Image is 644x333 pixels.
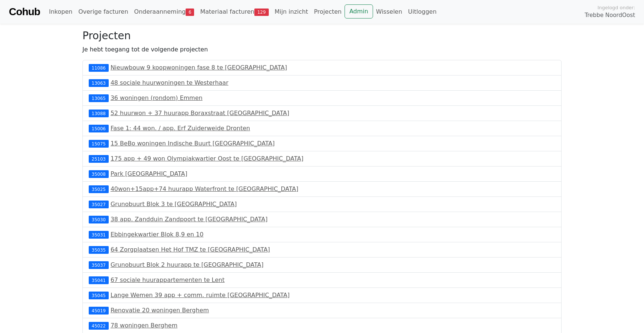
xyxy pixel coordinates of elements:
[131,4,197,19] a: Onderaanneming6
[89,64,109,71] div: 11086
[111,125,250,132] a: Fase 1: 44 won. / app. Erf Zuiderweide Dronten
[82,30,562,42] h3: Projecten
[111,110,289,117] a: 52 huurwon + 37 huurapp Boraxstraat [GEOGRAPHIC_DATA]
[89,276,109,284] div: 35041
[89,110,109,117] div: 13088
[111,246,270,253] a: 64 Zorgplaatsen Het Hof TMZ te [GEOGRAPHIC_DATA]
[111,292,290,299] a: Lange Wemen 39 app + comm. ruimte [GEOGRAPHIC_DATA]
[89,125,109,132] div: 15006
[89,185,109,193] div: 35025
[89,322,109,329] div: 45022
[89,155,109,162] div: 25103
[186,9,194,16] span: 6
[111,140,275,147] a: 15 BeBo woningen Indische Buurt [GEOGRAPHIC_DATA]
[89,231,109,238] div: 35031
[111,216,268,223] a: 38 app. Zandduin Zandpoort te [GEOGRAPHIC_DATA]
[89,246,109,253] div: 35035
[111,155,304,162] a: 175 app + 49 won Olympiakwartier Oost te [GEOGRAPHIC_DATA]
[585,11,635,20] span: Trebbe NoordOost
[345,4,373,18] a: Admin
[111,261,264,268] a: Grunobuurt Blok 2 huurapp te [GEOGRAPHIC_DATA]
[111,79,228,86] a: 48 sociale huurwoningen te Westerhaar
[89,94,109,102] div: 13065
[75,4,131,19] a: Overige facturen
[111,322,177,329] a: 78 woningen Berghem
[89,292,109,299] div: 35045
[272,4,311,19] a: Mijn inzicht
[111,64,287,71] a: Nieuwbouw 9 koopwoningen fase 8 te [GEOGRAPHIC_DATA]
[89,216,109,223] div: 35030
[89,170,109,178] div: 35008
[111,170,187,177] a: Park [GEOGRAPHIC_DATA]
[197,4,271,19] a: Materiaal facturen129
[311,4,345,19] a: Projecten
[89,140,109,147] div: 15075
[254,9,269,16] span: 129
[111,276,225,283] a: 67 sociale huurappartementen te Lent
[111,185,298,192] a: 40won+15app+74 huurapp Waterfront te [GEOGRAPHIC_DATA]
[89,307,109,314] div: 45019
[373,4,405,19] a: Wisselen
[597,4,635,11] span: Ingelogd onder:
[111,94,203,101] a: 36 woningen (rondom) Emmen
[89,201,109,208] div: 35027
[111,231,204,238] a: Ebbingekwartier Blok 8,9 en 10
[111,201,237,208] a: Grunobuurt Blok 3 te [GEOGRAPHIC_DATA]
[9,3,40,21] a: Cohub
[405,4,440,19] a: Uitloggen
[46,4,75,19] a: Inkopen
[82,45,562,54] p: Je hebt toegang tot de volgende projecten
[111,307,209,314] a: Renovatie 20 woningen Berghem
[89,79,109,87] div: 13063
[89,261,109,269] div: 35037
